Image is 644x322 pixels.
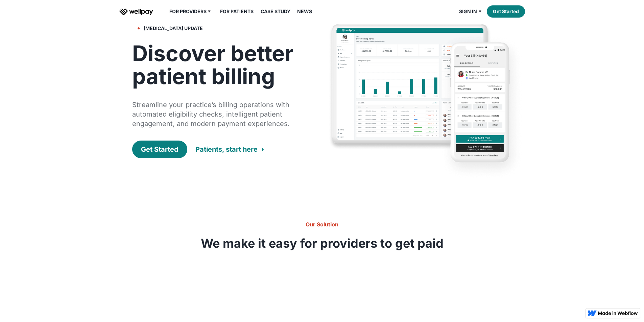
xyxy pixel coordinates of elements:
[195,141,264,157] a: Patients, start here
[455,7,487,16] div: Sign in
[200,237,444,250] h3: We make it easy for providers to get paid
[141,145,178,154] div: Get Started
[119,7,153,16] a: home
[169,7,207,16] div: For Providers
[200,220,444,228] h6: Our Solution
[132,141,187,158] a: Get Started
[598,311,638,315] img: Made in Webflow
[132,100,303,128] div: Streamline your practice’s billing operations with automated eligibility checks, intelligent pati...
[216,7,258,16] a: For Patients
[487,5,525,18] a: Get Started
[165,7,216,16] div: For Providers
[195,145,258,154] div: Patients, start here
[144,24,203,32] div: [MEDICAL_DATA] update
[257,7,294,16] a: Case Study
[459,7,477,16] div: Sign in
[132,42,303,88] h1: Discover better patient billing
[293,7,316,16] a: News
